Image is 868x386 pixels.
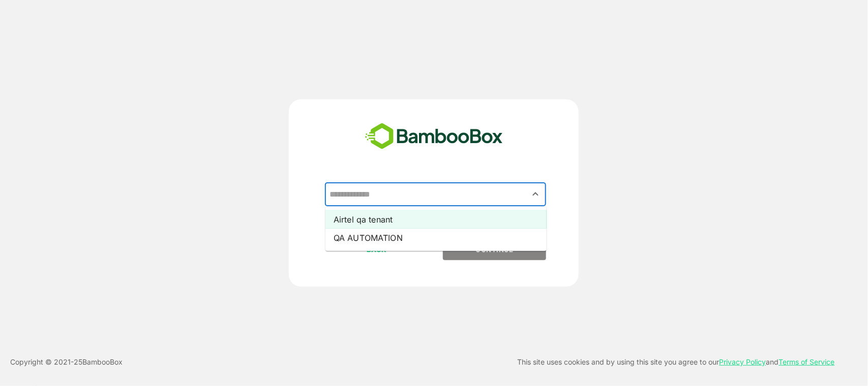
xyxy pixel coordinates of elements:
li: QA AUTOMATION [325,229,547,247]
a: Privacy Policy [720,357,766,366]
li: Airtel qa tenant [325,210,547,229]
img: bamboobox [360,120,508,153]
p: Copyright © 2021- 25 BambooBox [10,356,123,368]
p: This site uses cookies and by using this site you agree to our and [518,356,835,368]
a: Terms of Service [779,357,835,366]
button: Close [529,187,543,201]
